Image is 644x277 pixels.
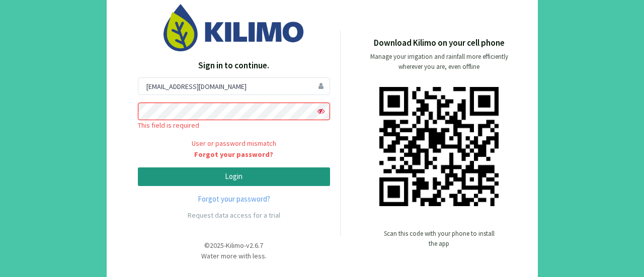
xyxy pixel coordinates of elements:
[138,194,330,205] a: Forgot your password?
[374,37,505,50] p: Download Kilimo on your cell phone
[138,59,330,72] p: Sign in to continue.
[138,149,330,160] a: Forgot your password?
[138,77,330,95] input: User
[138,167,330,186] button: Login
[201,251,267,260] span: Water more with less.
[164,4,304,51] img: Image
[210,241,224,250] span: 2025
[244,241,246,250] span: -
[138,121,199,130] span: This field is required
[138,138,330,160] span: User or password mismatch
[246,241,263,250] span: v2.6.7
[362,52,517,72] p: Manage your irrigation and rainfall more efficiently wherever you are, even offline
[226,241,244,250] span: Kilimo
[379,87,499,206] img: qr code
[384,229,495,249] p: Scan this code with your phone to install the app
[146,171,321,182] p: Login
[224,241,226,250] span: -
[204,241,210,250] span: ©
[188,211,280,220] a: Request data access for a trial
